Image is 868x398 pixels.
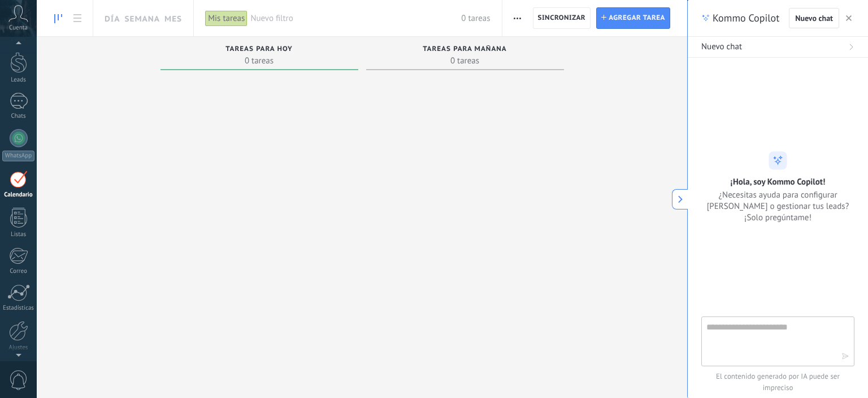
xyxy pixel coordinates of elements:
h2: ¡Hola, soy Kommo Copilot! [731,176,826,187]
span: Tareas para mañana [423,45,507,53]
span: El contenido generado por IA puede ser impreciso [701,371,854,393]
div: Calendario [2,191,35,199]
button: Agregar tarea [596,7,670,29]
div: Tareas para hoy [166,45,353,55]
div: Mis tareas [205,10,248,27]
button: Sincronizar [533,7,591,29]
div: Correo [2,268,35,275]
button: Nuevo chat [789,8,839,28]
span: Nuevo chat [701,41,742,53]
button: Nuevo chat [688,37,868,58]
span: ¿Necesitas ayuda para configurar [PERSON_NAME] o gestionar tus leads? ¡Solo pregúntame! [701,189,854,223]
div: WhatsApp [2,151,34,161]
span: Tareas para hoy [225,45,293,53]
div: Leads [2,76,35,84]
div: Tareas para mañana [372,45,558,55]
span: Nuevo chat [795,14,833,22]
div: Estadísticas [2,305,35,312]
div: Chats [2,113,35,120]
a: To-do list [68,7,87,29]
span: Cuenta [9,24,28,32]
span: 0 tareas [166,55,353,66]
span: 0 tareas [372,55,558,66]
span: 0 tareas [461,13,490,24]
span: Sincronizar [538,15,586,22]
button: Más [509,7,526,29]
a: To-do line [49,7,68,29]
span: Agregar tarea [609,8,665,28]
span: Kommo Copilot [713,11,779,25]
span: Nuevo filtro [250,13,461,24]
div: Listas [2,231,35,238]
